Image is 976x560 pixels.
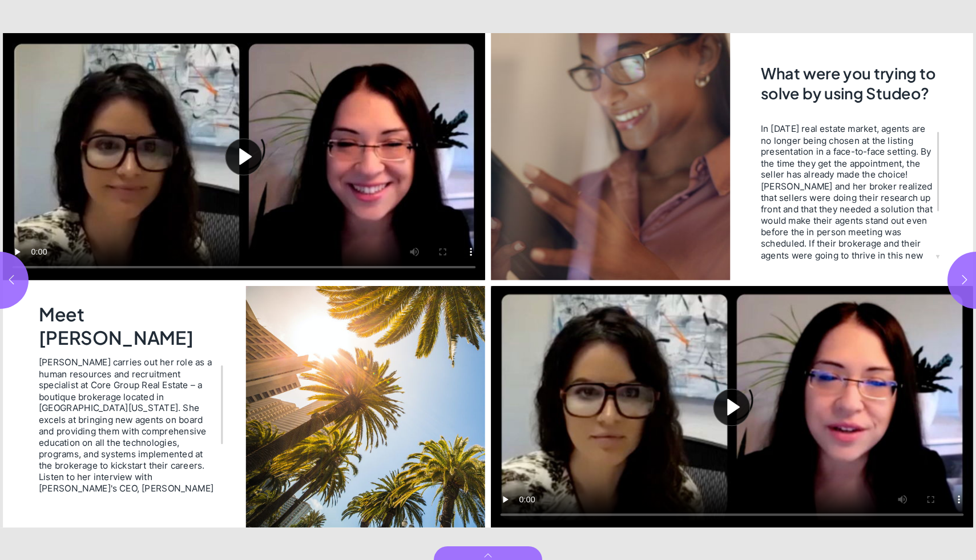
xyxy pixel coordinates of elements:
span: [PERSON_NAME] carries out her role as a human resources and recruitment specialist at Core Group ... [39,356,218,505]
span: In [DATE] real estate market, agents are no longer being chosen at the listing presentation in a ... [761,123,934,283]
h2: What were you trying to solve by using Studeo? [761,63,937,114]
h2: Meet [PERSON_NAME] [39,302,221,347]
section: Page 3 [488,33,976,527]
